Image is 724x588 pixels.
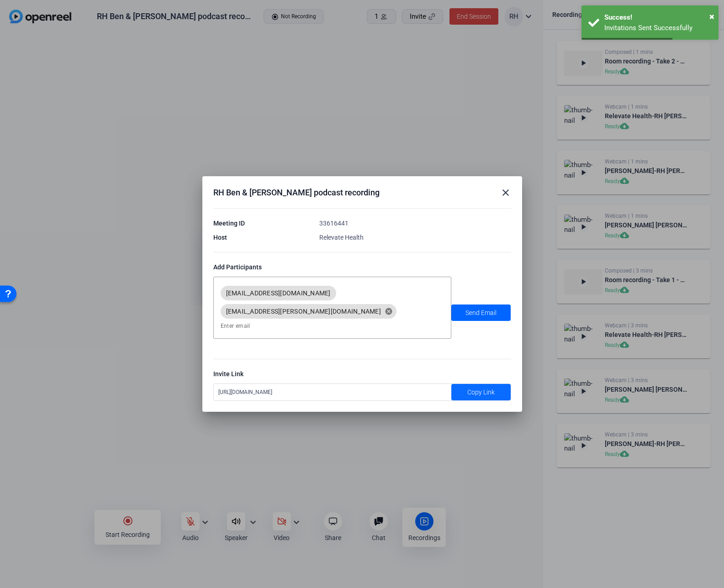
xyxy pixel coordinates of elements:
[221,320,444,331] input: Enter email
[500,187,511,198] mat-icon: close
[319,219,511,228] div: 33616441
[604,23,712,33] div: Invitations Sent Successfully
[467,388,495,397] span: Copy Link
[465,308,497,318] span: Send Email
[213,369,511,378] div: Invite Link
[213,233,309,242] div: Host
[226,307,381,316] span: [EMAIL_ADDRESS][PERSON_NAME][DOMAIN_NAME]
[381,307,396,315] mat-icon: cancel
[451,384,511,400] button: Copy Link
[213,219,309,228] div: Meeting ID
[214,384,451,400] div: [URL][DOMAIN_NAME]
[319,233,511,242] div: Relevate Health
[226,289,331,298] span: [EMAIL_ADDRESS][DOMAIN_NAME]
[709,10,714,23] button: Close
[213,262,511,272] div: Add Participants
[451,304,511,321] button: Send Email
[213,187,380,198] div: RH Ben & [PERSON_NAME] podcast recording
[604,12,712,23] div: Success!
[709,11,714,22] span: ×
